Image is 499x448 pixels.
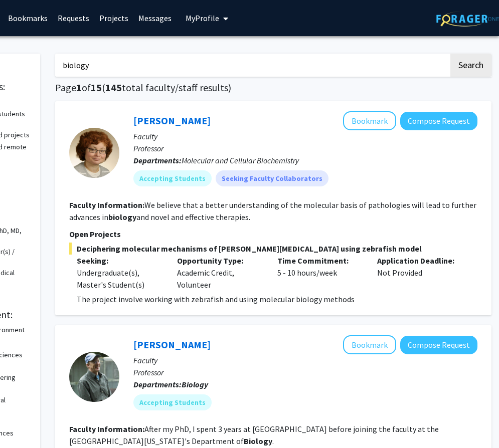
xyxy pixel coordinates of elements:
[55,54,449,77] input: Search Keywords
[343,111,396,130] button: Add Emilia Galperin to Bookmarks
[244,436,272,446] b: Biology
[133,114,211,127] a: [PERSON_NAME]
[77,267,162,291] div: Undergraduate(s), Master's Student(s)
[270,255,370,291] div: 5 - 10 hours/week
[216,170,328,186] mat-chip: Seeking Faculty Collaborators
[370,255,470,291] div: Not Provided
[69,424,144,434] b: Faculty Information:
[277,255,363,267] p: Time Commitment:
[108,212,136,222] b: biology
[133,394,212,410] mat-chip: Accepting Students
[69,200,476,222] fg-read-more: We believe that a better understanding of the molecular basis of pathologies will lead to further...
[133,379,182,389] b: Departments:
[343,335,396,354] button: Add David Westneat to Bookmarks
[69,424,439,446] fg-read-more: After my PhD, I spent 3 years at [GEOGRAPHIC_DATA] before joining the faculty at the [GEOGRAPHIC_...
[69,200,144,210] b: Faculty Information:
[133,366,477,378] p: Professor
[69,243,477,255] span: Deciphering molecular mechanisms of [PERSON_NAME][MEDICAL_DATA] using zebrafish model
[436,11,499,27] img: ForagerOne Logo
[186,13,219,23] span: My Profile
[133,170,212,186] mat-chip: Accepting Students
[76,81,82,94] span: 1
[55,82,491,94] h1: Page of ( total faculty/staff results)
[170,255,270,291] div: Academic Credit, Volunteer
[133,130,477,142] p: Faculty
[8,403,43,440] iframe: Chat
[377,255,462,267] p: Application Deadline:
[400,336,477,354] button: Compose Request to David Westneat
[53,1,94,36] a: Requests
[94,1,133,36] a: Projects
[133,338,211,351] a: [PERSON_NAME]
[133,354,477,366] p: Faculty
[177,255,262,267] p: Opportunity Type:
[91,81,102,94] span: 15
[133,155,182,165] b: Departments:
[105,81,122,94] span: 145
[133,1,177,36] a: Messages
[3,1,53,36] a: Bookmarks
[450,54,491,77] button: Search
[182,379,208,389] b: Biology
[400,112,477,130] button: Compose Request to Emilia Galperin
[77,293,477,305] p: The project involve working with zebrafish and using molecular biology methods
[182,155,299,165] span: Molecular and Cellular Biochemistry
[69,228,477,240] p: Open Projects
[77,255,162,267] p: Seeking:
[133,142,477,154] p: Professor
